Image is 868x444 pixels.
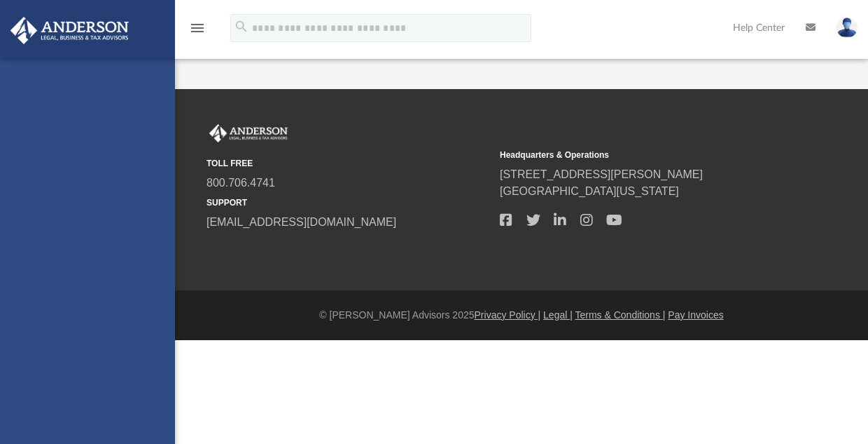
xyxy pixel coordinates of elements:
small: TOLL FREE [206,157,490,170]
a: Pay Invoices [668,309,723,321]
a: menu [189,27,206,36]
a: Privacy Policy | [475,309,541,321]
a: 800.706.4741 [206,177,275,189]
i: menu [189,20,206,36]
img: User Pic [836,18,857,38]
i: search [234,19,249,34]
small: Headquarters & Operations [500,149,783,161]
a: Terms & Conditions | [575,309,666,321]
div: © [PERSON_NAME] Advisors 2025 [175,308,868,323]
a: Legal | [543,309,573,321]
a: [GEOGRAPHIC_DATA][US_STATE] [500,185,679,197]
img: Anderson Advisors Platinum Portal [6,17,133,44]
small: SUPPORT [206,196,490,209]
a: [STREET_ADDRESS][PERSON_NAME] [500,168,703,180]
a: [EMAIL_ADDRESS][DOMAIN_NAME] [206,216,396,228]
img: Anderson Advisors Platinum Portal [206,124,290,142]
